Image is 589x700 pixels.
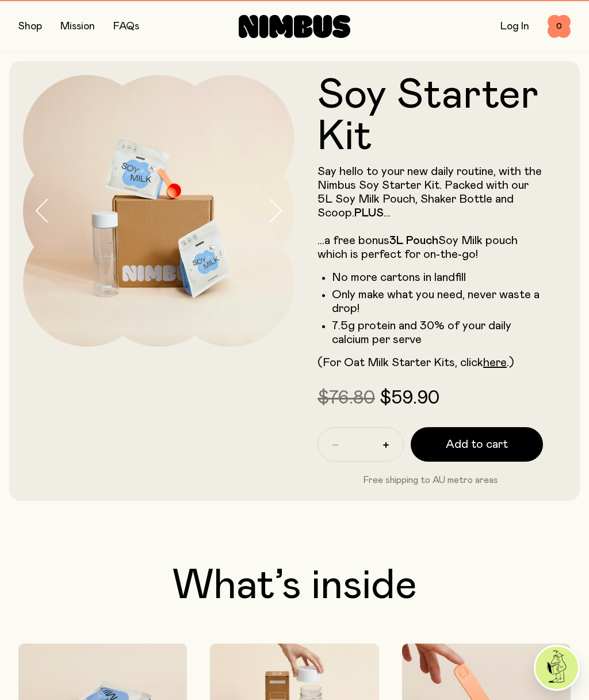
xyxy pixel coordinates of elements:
[500,21,529,32] a: Log In
[113,21,139,32] a: FAQs
[411,427,543,462] button: Add to cart
[318,357,483,368] span: (For Oat Milk Starter Kits, click
[548,15,571,38] button: 0
[318,75,543,158] h1: Soy Starter Kit
[406,235,438,246] strong: Pouch
[536,646,578,689] img: agent
[332,319,543,347] li: 7.5g protein and 30% of your daily calcium per serve
[354,207,384,219] strong: PLUS
[389,235,403,246] strong: 3L
[446,436,508,452] span: Add to cart
[332,271,543,284] li: No more cartons in landfill
[60,21,95,32] a: Mission
[483,357,507,368] a: here
[332,288,543,315] li: Only make what you need, never waste a drop!
[18,565,571,607] h2: What’s inside
[318,165,543,261] p: Say hello to your new daily routine, with the Nimbus Soy Starter Kit. Packed with our 5L Soy Milk...
[318,389,375,408] span: $76.80
[380,389,439,408] span: $59.90
[318,473,543,487] p: Free shipping to AU metro areas
[507,357,514,368] span: .)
